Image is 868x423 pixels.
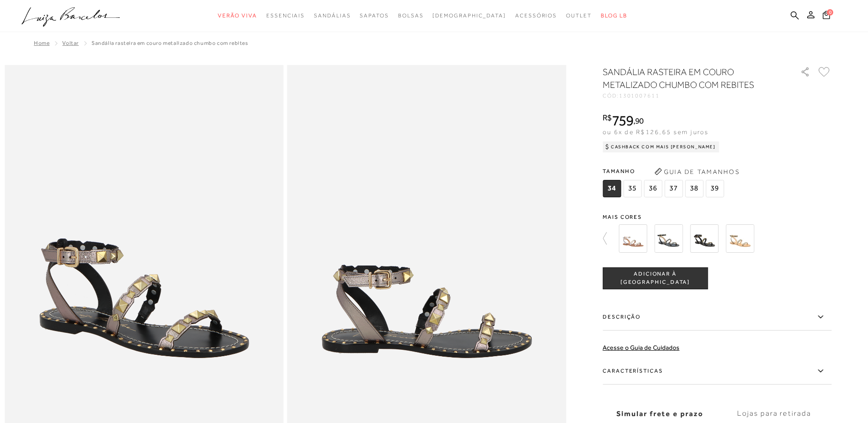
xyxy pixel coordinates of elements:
span: SANDÁLIA RASTEIRA EM COURO METALIZADO CHUMBO COM REBITES [92,40,248,46]
img: SANDÁLIA RASTEIRA EM COURO PRATA COM MIX DE REBITES [619,224,647,253]
img: SANDÁLIA RASTEIRA EM COURO PRETO COM REBITES [654,224,683,253]
div: CÓD: [603,93,786,98]
label: Descrição [603,304,831,331]
span: 1301007611 [619,92,660,99]
button: Guia de Tamanhos [651,164,743,179]
a: BLOG LB [601,7,627,24]
a: categoryNavScreenReaderText [398,7,424,24]
span: 34 [603,180,621,197]
span: Essenciais [266,12,305,19]
a: categoryNavScreenReaderText [266,7,305,24]
span: Bolsas [398,12,424,19]
img: SANDÁLIA RASTEIRA EM COURO PRETO COM REBITES [690,224,718,253]
span: Tamanho [603,164,726,178]
div: Cashback com Mais [PERSON_NAME] [603,141,719,152]
a: noSubCategoriesText [432,7,506,24]
a: categoryNavScreenReaderText [515,7,557,24]
img: SANDÁLIA RASTEIRA EM COURO VERDE OLIVA COM MIX DE REBITES [726,224,754,253]
a: categoryNavScreenReaderText [360,7,388,24]
span: 759 [612,112,633,129]
label: Características [603,358,831,385]
button: 0 [820,10,833,22]
span: Sapatos [360,12,388,19]
span: ADICIONAR À [GEOGRAPHIC_DATA] [603,270,707,286]
a: categoryNavScreenReaderText [314,7,350,24]
button: ADICIONAR À [GEOGRAPHIC_DATA] [603,267,708,289]
a: categoryNavScreenReaderText [566,7,592,24]
span: BLOG LB [601,12,627,19]
span: 38 [685,180,703,197]
span: 37 [664,180,683,197]
a: Home [34,40,49,46]
span: Verão Viva [218,12,257,19]
a: Acesse o Guia de Cuidados [603,344,679,351]
span: Mais cores [603,214,831,220]
span: 39 [706,180,724,197]
span: Sandálias [314,12,350,19]
h1: SANDÁLIA RASTEIRA EM COURO METALIZADO CHUMBO COM REBITES [603,65,774,91]
a: Voltar [62,40,79,46]
span: ou 6x de R$126,65 sem juros [603,128,708,136]
i: , [633,117,644,125]
span: 90 [635,116,644,125]
i: R$ [603,114,612,122]
a: categoryNavScreenReaderText [218,7,257,24]
span: 0 [827,9,833,16]
span: 35 [623,180,642,197]
span: Acessórios [515,12,557,19]
span: [DEMOGRAPHIC_DATA] [432,12,506,19]
span: Outlet [566,12,592,19]
span: 36 [644,180,662,197]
